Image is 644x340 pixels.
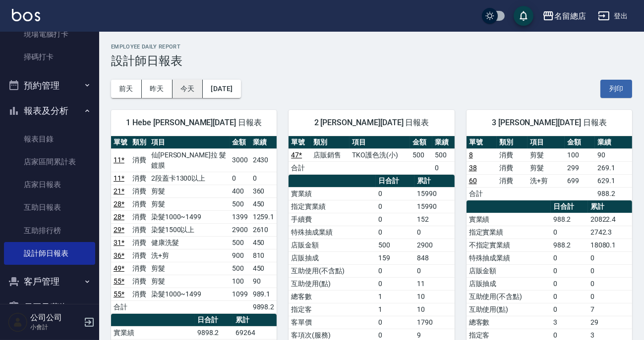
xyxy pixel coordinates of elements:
[376,277,414,290] td: 0
[588,251,632,264] td: 0
[595,161,632,174] td: 269.1
[565,161,595,174] td: 299
[195,314,233,327] th: 日合計
[311,136,350,149] th: 類別
[111,326,195,339] td: 實業績
[111,136,130,149] th: 單號
[588,213,632,226] td: 20822.4
[595,174,632,187] td: 629.1
[588,226,632,239] td: 2742.3
[414,226,454,239] td: 0
[250,210,277,223] td: 1259.1
[414,316,454,329] td: 1790
[149,288,230,300] td: 染髮1000~1499
[300,118,442,128] span: 2 [PERSON_NAME][DATE] 日報表
[111,54,632,68] h3: 設計師日報表
[588,239,632,251] td: 18080.1
[527,174,565,187] td: 洗+剪
[289,200,376,213] td: 指定實業績
[123,118,265,128] span: 1 Hebe [PERSON_NAME][DATE] 日報表
[467,213,551,226] td: 實業績
[289,303,376,316] td: 指定客
[149,185,230,197] td: 剪髮
[130,223,149,236] td: 消費
[289,136,311,149] th: 單號
[4,128,95,150] a: 報表目錄
[4,173,95,196] a: 店家日報表
[595,187,632,200] td: 988.2
[149,275,230,288] td: 剪髮
[230,288,250,300] td: 1099
[289,290,376,303] td: 總客數
[111,80,142,98] button: 前天
[376,303,414,316] td: 1
[130,210,149,223] td: 消費
[230,210,250,223] td: 1399
[497,174,527,187] td: 消費
[250,148,277,172] td: 2430
[149,148,230,172] td: 仙[PERSON_NAME]拉 髮鍍膜
[233,326,277,339] td: 69264
[111,136,277,314] table: a dense table
[551,277,588,290] td: 0
[551,213,588,226] td: 988.2
[4,23,95,46] a: 現場電腦打卡
[8,312,28,332] img: Person
[250,300,277,313] td: 9898.2
[130,262,149,275] td: 消費
[538,6,590,26] button: 名留總店
[414,187,454,200] td: 15990
[130,172,149,185] td: 消費
[250,223,277,236] td: 2610
[467,290,551,303] td: 互助使用(不含點)
[311,148,350,161] td: 店販銷售
[4,150,95,173] a: 店家區間累計表
[289,277,376,290] td: 互助使用(點)
[527,148,565,161] td: 剪髮
[467,251,551,264] td: 特殊抽成業績
[467,226,551,239] td: 指定實業績
[551,316,588,329] td: 3
[130,249,149,262] td: 消費
[414,264,454,277] td: 0
[230,136,250,149] th: 金額
[4,98,95,124] button: 報表及分析
[588,264,632,277] td: 0
[149,223,230,236] td: 染髮1500以上
[130,236,149,249] td: 消費
[376,251,414,264] td: 159
[130,136,149,149] th: 類別
[414,251,454,264] td: 848
[289,251,376,264] td: 店販抽成
[30,313,81,323] h5: 公司公司
[432,136,455,149] th: 業績
[376,226,414,239] td: 0
[250,262,277,275] td: 450
[588,200,632,213] th: 累計
[230,275,250,288] td: 100
[149,249,230,262] td: 洗+剪
[149,172,230,185] td: 2段蓋卡1300以上
[467,239,551,251] td: 不指定實業績
[250,275,277,288] td: 90
[250,172,277,185] td: 0
[527,136,565,149] th: 項目
[250,185,277,197] td: 360
[376,239,414,251] td: 500
[230,185,250,197] td: 400
[289,316,376,329] td: 客單價
[469,177,477,185] a: 60
[565,136,595,149] th: 金額
[410,136,432,149] th: 金額
[350,136,410,149] th: 項目
[173,80,203,98] button: 今天
[414,213,454,226] td: 152
[376,290,414,303] td: 1
[130,197,149,210] td: 消費
[289,213,376,226] td: 手續費
[414,303,454,316] td: 10
[250,236,277,249] td: 450
[588,303,632,316] td: 7
[230,223,250,236] td: 2900
[230,172,250,185] td: 0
